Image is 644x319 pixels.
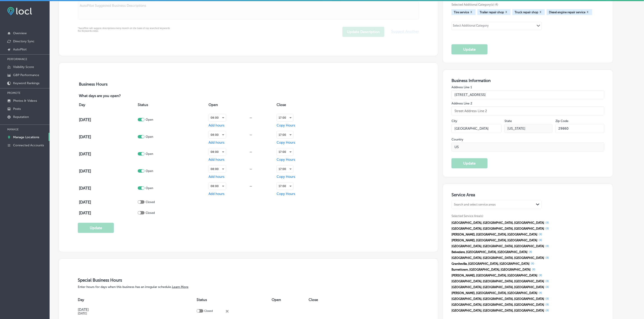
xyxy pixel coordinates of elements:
[226,116,275,119] div: —
[451,214,483,218] span: Selected Service Area(s)
[537,274,543,277] button: (X)
[544,279,550,283] button: (X)
[451,227,544,230] span: [GEOGRAPHIC_DATA], [GEOGRAPHIC_DATA], [GEOGRAPHIC_DATA]
[272,293,309,306] th: Open
[586,10,590,14] button: X
[197,293,272,306] th: Status
[451,274,537,277] span: [PERSON_NAME], [GEOGRAPHIC_DATA], [GEOGRAPHIC_DATA]
[451,85,605,89] label: Address Line 1
[146,118,153,121] p: Open
[146,211,155,215] p: Closed
[451,138,605,141] label: Country
[78,278,419,283] h3: Special Business Hours
[277,123,295,127] span: Copy Hours
[504,124,552,133] input: NY
[275,99,334,111] th: Close
[207,99,275,111] th: Open
[555,119,568,123] label: Zip Code
[451,244,544,248] span: [GEOGRAPHIC_DATA], [GEOGRAPHIC_DATA], [GEOGRAPHIC_DATA]
[226,184,275,188] div: —
[78,82,419,87] h3: Business Hours
[504,119,512,123] label: State
[209,183,226,190] div: 08:00
[146,135,153,138] p: Open
[13,65,34,69] p: Visibility Score
[146,200,155,204] p: Closed
[79,134,137,139] h4: [DATE]
[451,106,605,115] input: Street Address Line 2
[537,238,543,242] button: (X)
[277,148,293,156] div: 17:00
[531,268,537,271] button: (X)
[277,183,293,190] div: 17:00
[79,186,137,191] h4: [DATE]
[451,291,537,295] span: [PERSON_NAME], [GEOGRAPHIC_DATA], [GEOGRAPHIC_DATA]
[79,169,137,174] h4: [DATE]
[538,10,543,14] button: X
[544,297,550,301] button: (X)
[209,131,226,138] div: 08:00
[78,99,137,111] th: Day
[79,200,137,205] h4: [DATE]
[209,140,225,145] span: Add hours
[454,203,496,206] div: Search and select service areas
[544,303,550,306] button: (X)
[226,167,275,171] div: —
[13,73,39,77] p: GBP Performance
[13,143,44,147] p: Connected Accounts
[277,175,295,179] span: Copy Hours
[13,107,21,111] p: Posts
[78,312,184,315] h5: [DATE]
[469,10,473,14] button: X
[79,117,137,122] h4: [DATE]
[209,192,225,196] span: Add hours
[146,169,153,173] p: Open
[451,102,605,105] label: Address Line 2
[451,124,502,133] input: City
[451,303,544,306] span: [GEOGRAPHIC_DATA], [GEOGRAPHIC_DATA], [GEOGRAPHIC_DATA]
[172,285,188,289] a: Learn More
[13,81,39,85] p: Keyword Rankings
[451,285,544,289] span: [GEOGRAPHIC_DATA], [GEOGRAPHIC_DATA], [GEOGRAPHIC_DATA]
[209,114,226,121] div: 08:00
[137,99,207,111] th: Status
[78,293,197,306] th: Day
[451,309,544,312] span: [GEOGRAPHIC_DATA], [GEOGRAPHIC_DATA], [GEOGRAPHIC_DATA]
[451,158,488,168] button: Update
[277,165,293,173] div: 17:00
[146,152,153,156] p: Open
[209,123,225,127] span: Add hours
[209,158,225,162] span: Add hours
[7,7,32,15] img: fda3e92497d09a02dc62c9cd864e3231.png
[451,239,537,242] span: [PERSON_NAME], [GEOGRAPHIC_DATA], [GEOGRAPHIC_DATA]
[204,309,213,314] p: Closed
[451,262,529,265] span: Graniteville, [GEOGRAPHIC_DATA], [GEOGRAPHIC_DATA]
[146,186,153,190] p: Open
[451,297,544,301] span: [GEOGRAPHIC_DATA], [GEOGRAPHIC_DATA], [GEOGRAPHIC_DATA]
[537,233,543,236] button: (X)
[451,280,544,283] span: [GEOGRAPHIC_DATA], [GEOGRAPHIC_DATA], [GEOGRAPHIC_DATA]
[13,135,39,139] p: Manage Locations
[453,24,489,29] div: Select Additional Category
[544,256,550,260] button: (X)
[537,291,543,295] button: (X)
[209,148,226,156] div: 08:00
[454,11,469,14] span: Tire service
[529,262,536,265] button: (X)
[13,99,37,103] p: Photos & Videos
[277,158,295,162] span: Copy Hours
[78,285,419,289] p: Enter hours for days when this business has an irregular schedule.
[209,175,225,179] span: Add hours
[544,285,550,289] button: (X)
[515,11,538,14] span: Truck repair shop
[13,48,27,51] p: AutoPilot
[544,309,550,312] button: (X)
[451,221,544,224] span: [GEOGRAPHIC_DATA], [GEOGRAPHIC_DATA], [GEOGRAPHIC_DATA]
[277,131,293,138] div: 17:00
[209,165,226,173] div: 08:00
[527,250,534,254] button: (X)
[309,293,334,306] th: Close
[480,11,504,14] span: Trailer repair shop
[13,31,27,35] p: Overview
[13,115,29,119] p: Reputation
